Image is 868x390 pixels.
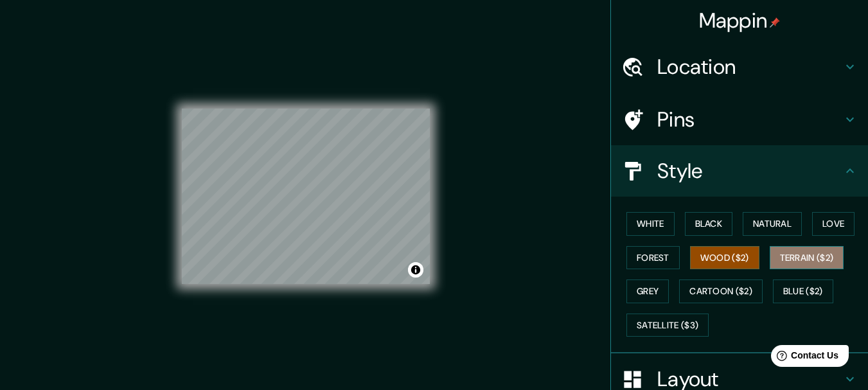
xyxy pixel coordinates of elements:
[679,279,763,303] button: Cartoon ($2)
[657,54,842,80] h4: Location
[657,158,842,184] h4: Style
[685,212,733,236] button: Black
[773,279,833,303] button: Blue ($2)
[770,17,780,28] img: pin-icon.png
[812,212,855,236] button: Love
[182,109,430,284] canvas: Map
[743,212,802,236] button: Natural
[408,262,423,278] button: Toggle attribution
[626,314,709,337] button: Satellite ($3)
[657,107,842,132] h4: Pins
[754,340,854,376] iframe: Help widget launcher
[626,212,675,236] button: White
[611,94,868,145] div: Pins
[690,246,759,270] button: Wood ($2)
[611,145,868,197] div: Style
[699,8,781,33] h4: Mappin
[611,41,868,93] div: Location
[626,246,680,270] button: Forest
[770,246,844,270] button: Terrain ($2)
[626,279,669,303] button: Grey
